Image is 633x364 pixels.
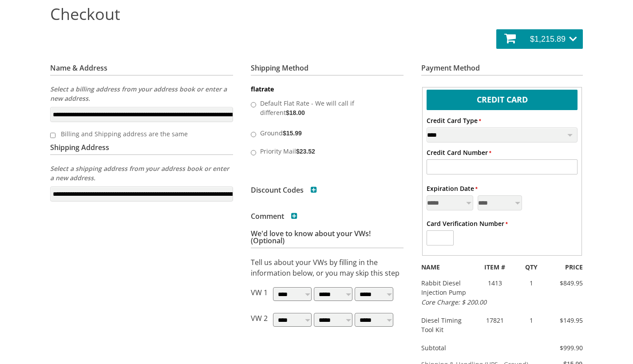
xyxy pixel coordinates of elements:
[546,316,589,325] div: $149.95
[427,148,491,157] label: Credit Card Number
[251,287,268,304] p: VW 1
[530,35,566,44] span: $1,215.89
[517,262,546,272] div: QTY
[251,230,404,248] h3: We'd love to know about your VWs! (Optional)
[415,297,531,307] div: Core Charge: $ 200.00
[251,85,404,94] dt: flatrate
[421,64,583,75] h3: Payment Method
[546,262,589,272] div: PRICE
[251,64,404,75] h3: Shipping Method
[427,184,478,193] label: Expiration Date
[251,186,317,194] h3: Discount Codes
[55,127,221,141] label: Billing and Shipping address are the same
[427,116,481,125] label: Credit Card Type
[415,343,555,352] div: Subtotal
[473,316,517,325] div: 17821
[50,84,233,103] label: Select a billing address from your address book or enter a new address.
[546,278,589,288] div: $849.95
[50,64,233,75] h3: Name & Address
[415,262,473,272] div: NAME
[517,316,546,325] div: 1
[296,148,315,155] span: $23.52
[555,343,583,352] div: $999.90
[50,164,233,182] label: Select a shipping address from your address book or enter a new address.
[286,109,305,116] span: $18.00
[258,126,393,139] label: Ground
[473,262,517,272] div: ITEM #
[50,135,233,155] h3: Shipping Address
[258,144,393,158] label: Priority Mail
[251,257,404,278] p: Tell us about your VWs by filling in the information below, or you may skip this step
[251,313,268,330] p: VW 2
[258,96,393,119] label: Default Flat Rate - We will call if different
[427,219,508,228] label: Card Verification Number
[473,278,517,288] div: 1413
[427,90,578,108] label: Credit Card
[251,213,297,220] h3: Comment
[50,3,583,25] h2: Checkout
[283,130,302,137] span: $15.99
[415,278,473,297] div: Rabbit Diesel Injection Pump
[415,316,473,334] div: Diesel Timing Tool Kit
[517,278,546,288] div: 1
